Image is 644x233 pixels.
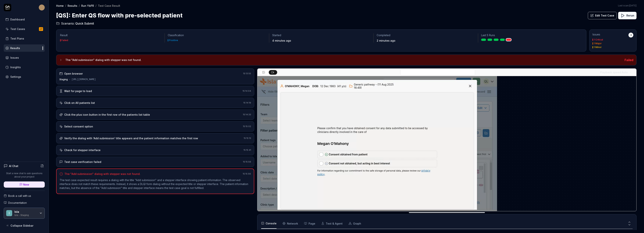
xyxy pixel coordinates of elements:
time: 15:15:02 [243,125,251,128]
time: 15:14:19 [243,101,251,104]
div: Issues [10,56,19,60]
div: / [95,4,96,7]
div: Dashboard [10,17,25,21]
a: Settings [4,73,45,80]
a: Home [56,4,64,7]
div: Test Plans [10,37,24,40]
div: Select consent option [64,124,93,128]
div: / [79,4,80,7]
div: Issues [593,33,628,36]
p: Result [60,33,162,37]
button: Page [304,218,315,229]
a: Insights [4,64,45,71]
div: Wait for page to load [64,89,92,93]
div: Positive [169,39,178,41]
h4: AI Chat [9,164,18,168]
time: 15:15:56 [243,160,251,163]
div: / [65,4,66,7]
time: 15:15:41 [244,149,251,151]
button: IIslaIsla - Staging [4,208,45,219]
h1: [QS]: Enter QS flow with pre-selected patient [56,11,183,20]
time: [DATE] [629,4,637,7]
div: Click the plus icon button in the first row of the patients list table [64,113,150,117]
a: New [4,181,45,188]
time: 4 minutes ago [272,39,291,42]
div: Settings [10,75,21,79]
h3: The "Add submission" dialog with stepper was not found. [65,58,622,62]
div: 1 Minor [594,46,602,48]
button: Graph [349,218,361,229]
div: 1 Major [594,42,602,45]
time: 15:15:13 [244,137,251,139]
span: Scenario: [60,21,75,26]
div: Results [10,46,20,50]
div: Test Case Result [98,4,120,7]
span: Documentation [8,201,27,205]
a: Documentation [4,201,45,205]
div: Isla - Staging [14,213,37,216]
p: Started [272,33,370,37]
p: Last 5 Runs [481,33,579,37]
a: Book a call with us [4,194,45,198]
p: Start a new chat to ask questions about your project [4,172,45,178]
span: Quick Submit [75,21,94,26]
div: Failed [61,39,68,41]
p: The test case expected result requires a dialog with the title "Add submission" and a stepper int... [60,178,251,190]
a: Test Plans [4,35,45,42]
button: Network [282,218,298,229]
button: Collapse Sidebar [4,222,45,229]
button: Console [261,218,277,229]
time: 15:15:56 [243,172,251,175]
time: 15:14:04 [243,90,251,92]
a: Test Cases [4,25,45,33]
div: Test case verification failed [64,160,101,164]
div: Isla [14,210,37,214]
div: Click on All patients list [64,101,95,105]
button: The "Add submission" dialog with stepper was not found. [59,58,622,62]
div: 1 Critical [594,39,603,41]
button: Test & Agent [321,218,343,229]
div: Test Cases [10,27,25,31]
span: Collapse Sidebar [10,224,34,228]
span: Failed [625,58,633,62]
a: Scenario:Quick Submit [56,21,94,26]
span: I [6,210,12,216]
span: Last scan: [618,4,637,7]
a: Run YbPR [81,4,94,7]
a: Results [68,4,77,7]
button: Edit Test Case [588,12,617,19]
time: 15:13:55 [243,72,251,75]
div: Playback speed: [600,70,628,74]
div: The "Add submission" dialog with stepper was not found. [64,172,140,176]
div: Staging [59,78,68,81]
a: Issues [4,54,45,61]
button: Last scan:[DATE] [618,4,637,7]
p: Classification [168,33,266,37]
div: Insights [10,65,21,69]
a: Dashboard [4,16,45,23]
time: 2 minutes ago [377,39,395,42]
span: Book a call with us [8,194,31,198]
div: Check for stepper interface [64,148,101,152]
div: Open browser [64,72,83,76]
div: Verify the dialog with 'Add submission' title appears and the patient information matches the fir... [64,136,198,140]
a: Results [4,44,45,52]
p: Completed [377,33,475,37]
span: New [23,183,29,187]
button: Rerun [618,12,637,19]
time: 15:14:33 [243,113,251,116]
div: [URL][DOMAIN_NAME] [72,78,96,81]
